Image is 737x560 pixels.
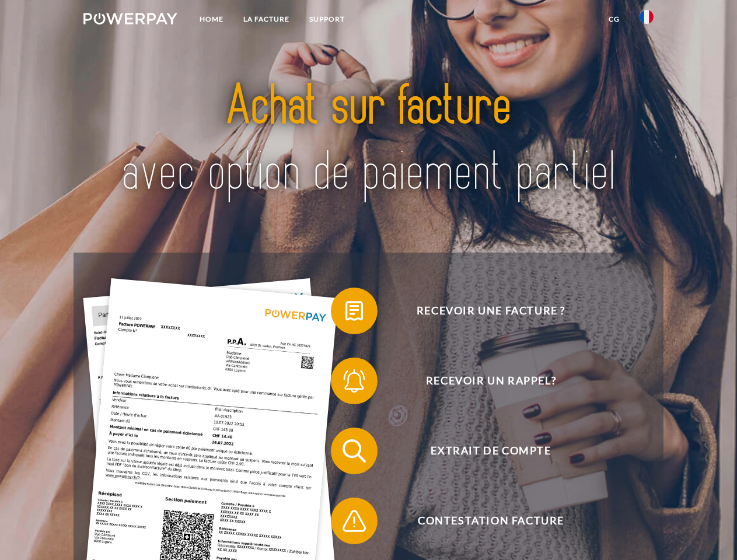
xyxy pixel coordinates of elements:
button: Extrait de compte [331,428,634,474]
img: qb_bell.svg [340,366,369,395]
a: Support [299,9,355,30]
img: fr [640,10,654,24]
img: logo-powerpay-white.svg [83,13,177,24]
img: qb_bill.svg [340,296,369,325]
span: Recevoir un rappel? [348,358,634,404]
span: Contestation Facture [348,498,634,544]
img: qb_warning.svg [340,506,369,535]
a: Home [190,9,233,30]
button: Contestation Facture [331,498,634,544]
button: Recevoir un rappel? [331,358,634,404]
img: qb_search.svg [340,436,369,466]
img: title-powerpay_fr.svg [111,56,626,223]
span: Extrait de compte [348,428,634,474]
a: CG [599,9,630,30]
span: Recevoir une facture ? [348,288,634,334]
iframe: Button to launch messaging window [690,513,728,551]
button: Recevoir une facture ? [331,288,634,334]
a: LA FACTURE [233,9,299,30]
